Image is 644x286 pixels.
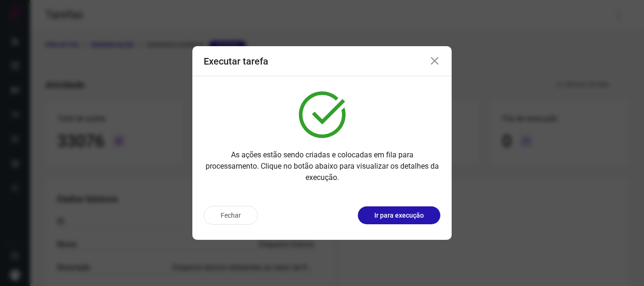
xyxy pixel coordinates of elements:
[204,206,258,225] button: Fechar
[204,56,268,67] h3: Executar tarefa
[204,149,440,183] p: As ações estão sendo criadas e colocadas em fila para processamento. Clique no botão abaixo para ...
[374,211,424,221] p: Ir para execução
[299,91,346,138] img: verified.svg
[358,206,440,224] button: Ir para execução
